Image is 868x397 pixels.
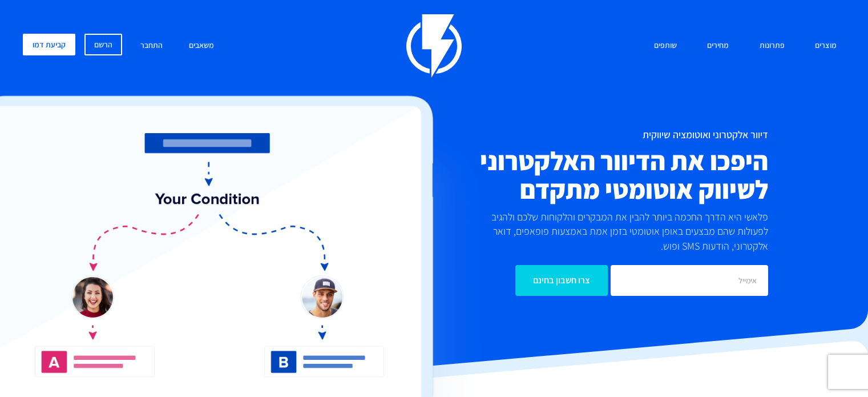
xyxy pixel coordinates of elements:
h2: היפכו את הדיוור האלקטרוני לשיווק אוטומטי מתקדם [374,146,768,203]
a: מחירים [699,34,737,58]
input: צרו חשבון בחינם [515,265,608,296]
a: קביעת דמו [23,34,75,55]
a: התחבר [132,34,171,58]
h1: דיוור אלקטרוני ואוטומציה שיווקית [374,129,768,141]
a: פתרונות [751,34,793,58]
input: אימייל [611,265,768,296]
p: פלאשי היא הדרך החכמה ביותר להבין את המבקרים והלקוחות שלכם ולהגיב לפעולות שהם מבצעים באופן אוטומטי... [477,210,768,254]
a: הרשם [84,34,122,55]
a: משאבים [180,34,223,58]
a: שותפים [645,34,685,58]
a: מוצרים [806,34,845,58]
